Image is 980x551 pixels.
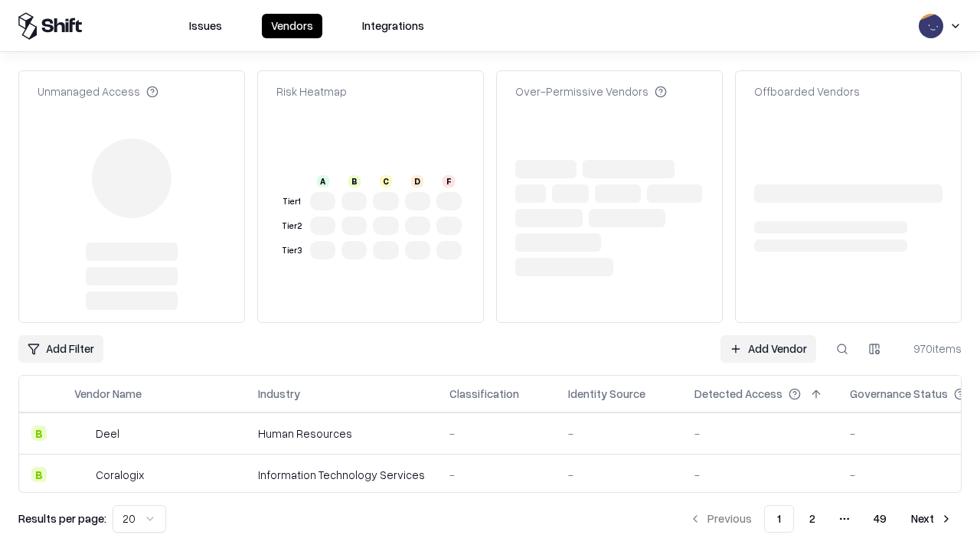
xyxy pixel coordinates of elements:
div: B [348,175,361,187]
button: Next [902,505,962,533]
div: - [449,425,544,442]
div: F [443,175,455,187]
button: 1 [764,505,794,533]
a: Add Vendor [720,335,816,363]
div: C [380,175,392,187]
div: Human Resources [258,425,425,442]
img: Coralogix [74,467,90,482]
button: Vendors [262,14,322,38]
div: - [694,425,825,442]
div: Industry [258,386,300,402]
img: Deel [74,425,90,441]
nav: pagination [680,505,962,533]
p: Results per page: [18,510,106,527]
div: Detected Access [694,386,782,402]
div: B [31,467,47,482]
div: 970 items [900,341,962,357]
button: 2 [797,505,828,533]
div: Over-Permissive Vendors [515,83,667,99]
div: - [568,467,670,483]
div: Tier 2 [279,220,304,233]
div: Deel [96,425,119,442]
button: Issues [180,14,231,38]
div: Unmanaged Access [38,83,158,99]
div: D [411,175,423,187]
div: Coralogix [96,467,144,483]
div: Identity Source [568,386,645,402]
div: Offboarded Vendors [754,83,860,99]
div: Vendor Name [74,386,142,402]
button: 49 [861,505,899,533]
div: Tier 3 [279,244,304,257]
div: - [694,467,825,483]
div: Tier 1 [279,195,304,208]
div: A [317,175,329,187]
div: B [31,425,47,441]
div: Risk Heatmap [276,83,347,99]
div: Classification [449,386,519,402]
button: Integrations [353,14,433,38]
button: Add Filter [18,335,103,363]
div: - [568,425,670,442]
div: Information Technology Services [258,467,425,483]
div: Governance Status [850,386,948,402]
div: - [449,467,544,483]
